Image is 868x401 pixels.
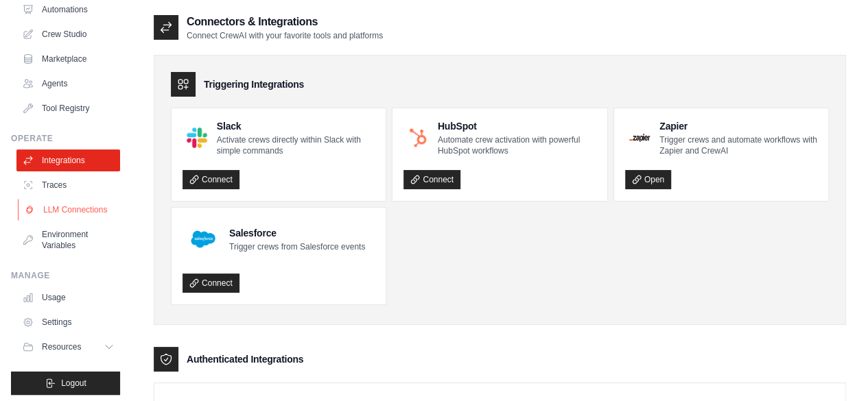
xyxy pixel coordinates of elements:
h4: Zapier [659,119,817,133]
div: Manage [11,270,120,281]
a: Settings [16,311,120,333]
h4: HubSpot [438,119,596,133]
a: Integrations [16,149,120,171]
img: Slack Logo [187,127,207,148]
h4: Salesforce [229,226,365,240]
div: Operate [11,133,120,144]
a: Open [625,170,671,189]
h4: Slack [217,119,375,133]
a: Usage [16,287,120,308]
span: Logout [61,378,86,389]
h3: Triggering Integrations [204,77,304,91]
p: Activate crews directly within Slack with simple commands [217,134,375,156]
a: Tool Registry [16,97,120,119]
h3: Authenticated Integrations [187,352,303,366]
a: LLM Connections [18,199,121,221]
img: Zapier Logo [629,134,650,142]
p: Connect CrewAI with your favorite tools and platforms [187,30,383,41]
a: Marketplace [16,48,120,70]
a: Connect [183,274,239,293]
img: HubSpot Logo [408,127,427,147]
span: Resources [42,341,81,352]
a: Connect [403,170,460,189]
h2: Connectors & Integrations [187,14,383,30]
button: Logout [11,372,120,395]
a: Traces [16,174,120,196]
a: Crew Studio [16,23,120,45]
p: Automate crew activation with powerful HubSpot workflows [438,134,596,156]
a: Connect [183,170,239,189]
a: Agents [16,73,120,95]
p: Trigger crews and automate workflows with Zapier and CrewAI [659,134,817,156]
a: Environment Variables [16,223,120,256]
button: Resources [16,336,120,358]
img: Salesforce Logo [187,223,220,256]
p: Trigger crews from Salesforce events [229,241,365,252]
